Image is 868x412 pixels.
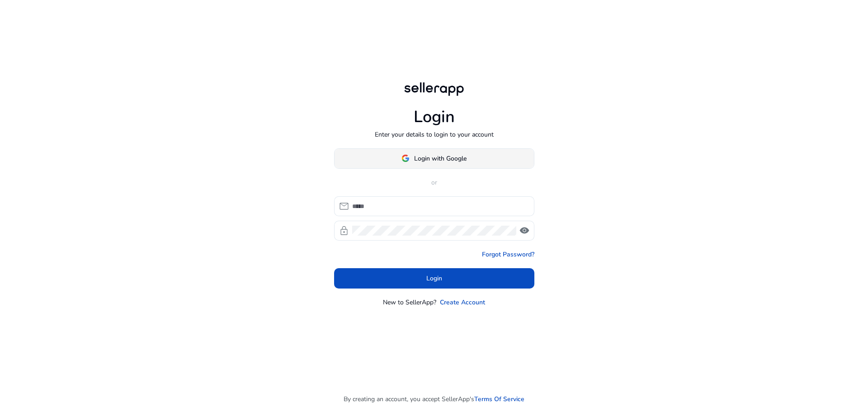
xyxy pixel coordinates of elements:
a: Terms Of Service [474,394,524,404]
p: New to SellerApp? [383,298,436,307]
span: Login [426,274,442,283]
p: or [334,178,534,187]
a: Forgot Password? [482,250,534,259]
p: Enter your details to login to your account [375,130,494,139]
button: Login with Google [334,148,534,169]
a: Create Account [440,298,485,307]
span: visibility [519,225,530,236]
span: lock [339,225,349,236]
span: Login with Google [414,154,467,163]
img: google-logo.svg [401,154,410,162]
h1: Login [414,107,455,127]
span: mail [339,201,349,212]
button: Login [334,268,534,289]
